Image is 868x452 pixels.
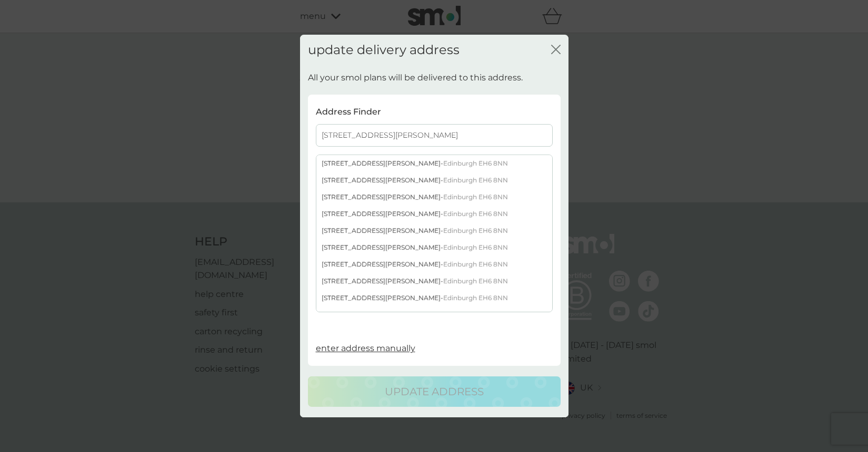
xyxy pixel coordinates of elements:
div: [STREET_ADDRESS][PERSON_NAME] - [316,222,552,239]
p: update address [385,383,484,400]
h2: update delivery address [308,43,460,58]
span: Edinburgh EH6 8NN [443,311,508,319]
button: update address [308,376,561,407]
span: Edinburgh EH6 8NN [443,210,508,218]
span: Edinburgh EH6 8NN [443,277,508,285]
div: [STREET_ADDRESS][PERSON_NAME] - [316,256,552,273]
span: Edinburgh EH6 8NN [443,193,508,201]
span: Edinburgh EH6 8NN [443,243,508,251]
span: Edinburgh EH6 8NN [443,176,508,184]
span: enter address manually [316,343,415,353]
span: Edinburgh EH6 8NN [443,227,508,234]
div: [STREET_ADDRESS][PERSON_NAME] - [316,273,552,290]
span: Edinburgh EH6 8NN [443,159,508,167]
button: enter address manually [316,342,415,355]
div: [STREET_ADDRESS][PERSON_NAME] - [316,239,552,256]
p: All your smol plans will be delivered to this address. [308,71,523,85]
span: Edinburgh EH6 8NN [443,294,508,302]
span: Edinburgh EH6 8NN [443,260,508,268]
div: [STREET_ADDRESS][PERSON_NAME] - [316,155,552,172]
div: [STREET_ADDRESS][PERSON_NAME] - [316,206,552,222]
div: [STREET_ADDRESS][PERSON_NAME] - [316,290,552,306]
div: [STREET_ADDRESS][PERSON_NAME] - [316,189,552,206]
div: [STREET_ADDRESS][PERSON_NAME] - [316,306,552,323]
p: Address Finder [316,106,381,119]
div: [STREET_ADDRESS][PERSON_NAME] - [316,172,552,189]
button: close [551,45,561,56]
